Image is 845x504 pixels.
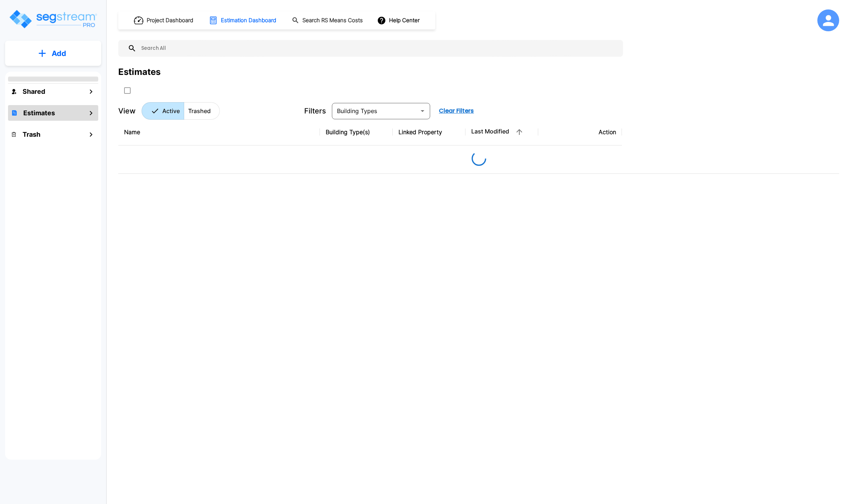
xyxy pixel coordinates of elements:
p: Add [52,48,66,59]
button: Active [142,102,184,120]
h1: Search RS Means Costs [302,16,363,25]
button: Search RS Means Costs [289,13,367,28]
button: SelectAll [120,83,135,98]
th: Linked Property [393,119,465,145]
p: Active [162,107,180,115]
h1: Shared [23,87,45,96]
button: Open [417,106,428,116]
th: Action [538,119,622,145]
input: Search All [136,40,619,57]
div: Platform [142,102,220,120]
img: Logo [8,9,98,29]
button: Project Dashboard [131,12,197,28]
p: View [118,105,136,116]
div: Estimates [118,65,160,79]
button: Help Center [376,13,422,27]
button: Clear Filters [436,104,477,118]
th: Last Modified [465,119,538,145]
div: Name [124,128,314,136]
p: Filters [304,105,326,116]
input: Building Types [334,106,416,116]
h1: Trash [23,129,40,139]
p: Trashed [188,107,211,115]
h1: Estimates [23,108,55,118]
th: Building Type(s) [320,119,393,145]
h1: Estimation Dashboard [221,16,276,25]
button: Add [5,43,101,64]
button: Estimation Dashboard [206,13,280,28]
h1: Project Dashboard [147,16,193,25]
button: Trashed [184,102,220,120]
